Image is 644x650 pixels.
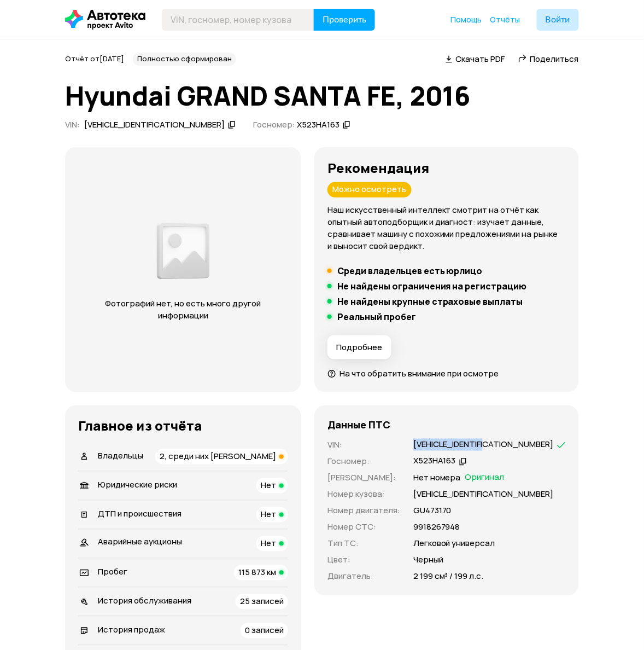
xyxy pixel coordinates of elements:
a: Скачать PDF [446,53,505,65]
h5: Реальный пробег [337,311,416,322]
p: 9918267948 [413,521,460,533]
span: Отчёты [490,14,520,25]
span: 115 873 км [238,567,276,578]
span: Нет [261,480,276,491]
h5: Среди владельцев есть юрлицо [337,265,483,276]
p: Номер двигателя : [327,505,400,517]
span: 2, среди них [PERSON_NAME] [160,451,276,462]
p: VIN : [327,439,400,451]
a: На что обратить внимание при осмотре [327,368,499,379]
h1: Hyundai GRAND SANTA FE, 2016 [65,81,579,111]
span: Поделиться [530,53,579,65]
a: Отчёты [490,14,520,25]
span: Отчёт от [DATE] [65,54,124,63]
p: Цвет : [327,554,400,566]
div: Х523НА163 [297,119,339,131]
span: Юридические риски [98,479,177,491]
p: Легковой универсал [413,538,495,550]
span: Войти [546,15,570,24]
p: Черный [413,554,443,566]
p: 2 199 см³ / 199 л.с. [413,571,484,583]
span: Пробег [98,566,127,578]
a: Помощь [451,14,482,25]
span: Аварийные аукционы [98,536,182,548]
span: Нет [261,538,276,549]
div: [VEHICLE_IDENTIFICATION_NUMBER] [84,119,225,131]
span: На что обратить внимание при осмотре [339,368,499,379]
div: Х523НА163 [413,456,456,467]
span: История продаж [98,624,165,636]
span: История обслуживания [98,595,191,607]
h5: Не найдены ограничения на регистрацию [337,281,527,292]
p: Наш искусственный интеллект смотрит на отчёт как опытный автоподборщик и диагност: изучает данные... [327,204,566,252]
button: Проверить [314,9,375,31]
img: 2a3f492e8892fc00.png [154,218,212,285]
div: Можно осмотреть [327,182,412,198]
span: Скачать PDF [456,53,505,65]
span: VIN : [65,119,80,130]
h5: Не найдены крупные страховые выплаты [337,296,523,307]
h3: Главное из отчёта [78,419,288,434]
p: [VEHICLE_IDENTIFICATION_NUMBER] [413,489,554,501]
span: Проверить [323,15,366,24]
a: Поделиться [518,53,579,65]
p: GU473170 [413,505,452,517]
p: Номер СТС : [327,521,400,533]
button: Подробнее [327,335,391,359]
p: Тип ТС : [327,538,400,550]
span: 0 записей [245,625,284,636]
p: Номер кузова : [327,489,400,501]
span: Помощь [451,14,482,25]
p: Двигатель : [327,571,400,583]
h3: Рекомендация [327,160,566,176]
span: ДТП и происшествия [98,508,182,520]
p: Нет номера [413,472,461,484]
p: Госномер : [327,456,400,468]
span: Нет [261,509,276,520]
span: Подробнее [336,342,382,353]
span: Оригинал [465,472,505,484]
input: VIN, госномер, номер кузова [162,9,314,31]
span: Владельцы [98,450,143,462]
h4: Данные ПТС [327,419,390,431]
p: [PERSON_NAME] : [327,472,400,484]
span: Госномер: [253,119,295,130]
button: Войти [537,9,579,31]
p: Фотографий нет, но есть много другой информации [87,298,279,322]
div: Полностью сформирован [133,53,236,66]
div: [VEHICLE_IDENTIFICATION_NUMBER] [413,439,554,451]
span: 25 записей [240,596,284,607]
